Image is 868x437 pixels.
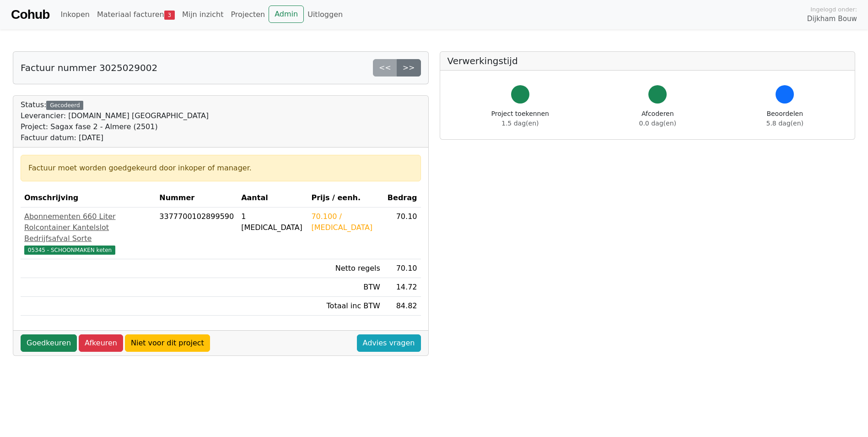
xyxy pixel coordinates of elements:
a: Advies vragen [357,334,421,352]
td: 70.10 [384,208,421,259]
td: 3377700102899590 [156,208,237,259]
span: 05345 - SCHOONMAKEN keten [24,246,115,255]
a: Niet voor dit project [125,334,210,352]
td: Netto regels [307,259,383,278]
th: Nummer [156,189,237,208]
div: Abonnementen 660 Liter Rolcontainer Kantelslot Bedrijfsafval Sorte [24,211,152,244]
span: 0.0 dag(en) [639,120,676,127]
a: Goedkeuren [21,334,77,352]
h5: Verwerkingstijd [447,55,848,66]
div: Gecodeerd [46,101,83,110]
div: 70.100 / [MEDICAL_DATA] [311,211,380,233]
div: Afcoderen [639,109,676,128]
td: 70.10 [384,259,421,278]
td: Totaal inc BTW [307,297,383,316]
span: 1.5 dag(en) [501,120,539,127]
span: 5.8 dag(en) [766,120,803,127]
a: Abonnementen 660 Liter Rolcontainer Kantelslot Bedrijfsafval Sorte05345 - SCHOONMAKEN keten [24,211,152,255]
th: Aantal [237,189,307,208]
div: Leverancier: [DOMAIN_NAME] [GEOGRAPHIC_DATA] [21,110,209,121]
div: Project: Sagax fase 2 - Almere (2501) [21,121,209,132]
a: Materiaal facturen3 [93,5,178,24]
span: Dijkham Bouw [807,14,857,24]
td: 14.72 [384,278,421,297]
a: Projecten [227,5,269,24]
a: Inkopen [57,5,93,24]
td: BTW [307,278,383,297]
a: Afkeuren [79,334,123,352]
div: Status: [21,99,209,143]
a: Cohub [11,4,49,26]
th: Omschrijving [21,189,156,208]
h5: Factuur nummer 3025029002 [21,62,157,73]
div: Project toekennen [491,109,549,128]
a: Mijn inzicht [178,5,227,24]
th: Prijs / eenh. [307,189,383,208]
div: 1 [MEDICAL_DATA] [241,211,304,233]
a: Admin [269,5,304,23]
div: Factuur moet worden goedgekeurd door inkoper of manager. [28,163,413,174]
th: Bedrag [384,189,421,208]
span: Ingelogd onder: [810,5,857,14]
a: >> [397,59,421,76]
a: Uitloggen [304,5,346,24]
div: Beoordelen [766,109,803,128]
td: 84.82 [384,297,421,316]
span: 3 [164,11,175,20]
div: Factuur datum: [DATE] [21,132,209,143]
